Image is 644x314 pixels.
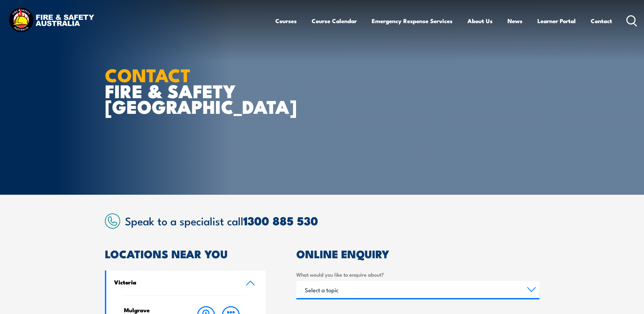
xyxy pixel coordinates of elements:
[114,278,236,286] h4: Victoria
[105,67,273,114] h1: FIRE & SAFETY [GEOGRAPHIC_DATA]
[105,60,191,88] strong: CONTACT
[243,211,318,229] a: 1300 885 530
[275,12,297,30] a: Courses
[372,12,453,30] a: Emergency Response Services
[125,214,539,227] h2: Speak to a specialist call
[296,249,539,258] h2: ONLINE ENQUIRY
[105,249,266,258] h2: LOCATIONS NEAR YOU
[312,12,357,30] a: Course Calendar
[296,271,539,278] label: What would you like to enquire about?
[106,271,266,295] a: Victoria
[591,12,612,30] a: Contact
[467,12,493,30] a: About Us
[537,12,576,30] a: Learner Portal
[124,306,181,314] h4: Mulgrave
[508,12,522,30] a: News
